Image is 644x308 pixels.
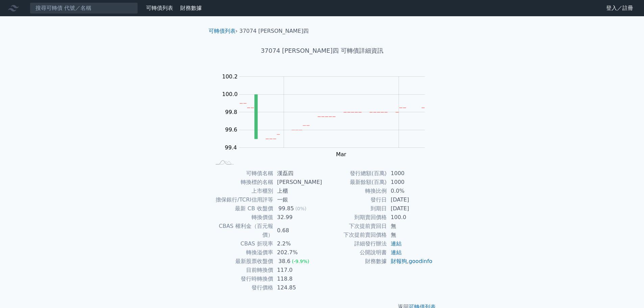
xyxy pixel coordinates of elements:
[225,109,237,115] tspan: 99.8
[322,178,387,187] td: 最新餘額(百萬)
[211,239,273,248] td: CBAS 折現率
[239,27,309,35] li: 37074 [PERSON_NAME]四
[322,195,387,204] td: 發行日
[273,222,322,239] td: 0.68
[322,187,387,195] td: 轉換比例
[211,248,273,257] td: 轉換溢價率
[211,275,273,283] td: 發行時轉換價
[387,257,433,266] td: ,
[292,259,309,264] span: (-9.9%)
[211,178,273,187] td: 轉換標的名稱
[322,257,387,266] td: 財務數據
[322,222,387,231] td: 下次提前賣回日
[391,249,402,256] a: 連結
[211,222,273,239] td: CBAS 權利金（百元報價）
[273,178,322,187] td: [PERSON_NAME]
[322,231,387,239] td: 下次提前賣回價格
[273,169,322,178] td: 漢磊四
[322,213,387,222] td: 到期賣回價格
[209,28,236,34] a: 可轉債列表
[322,248,387,257] td: 公開說明書
[211,187,273,195] td: 上市櫃別
[322,239,387,248] td: 詳細發行辦法
[387,178,433,187] td: 1000
[273,266,322,275] td: 117.0
[222,91,238,97] tspan: 100.0
[387,222,433,231] td: 無
[222,73,238,80] tspan: 100.2
[387,213,433,222] td: 100.0
[273,195,322,204] td: 一銀
[273,283,322,292] td: 124.85
[211,204,273,213] td: 最新 CB 收盤價
[387,195,433,204] td: [DATE]
[180,5,202,11] a: 財務數據
[322,204,387,213] td: 到期日
[273,239,322,248] td: 2.2%
[273,213,322,222] td: 32.99
[387,204,433,213] td: [DATE]
[601,3,639,14] a: 登入／註冊
[273,275,322,283] td: 118.8
[273,248,322,257] td: 202.7%
[211,169,273,178] td: 可轉債名稱
[209,27,238,35] li: ›
[391,258,407,264] a: 財報狗
[391,240,402,247] a: 連結
[211,283,273,292] td: 發行價格
[277,204,295,213] div: 99.85
[387,187,433,195] td: 0.0%
[387,169,433,178] td: 1000
[211,257,273,266] td: 最新股票收盤價
[211,266,273,275] td: 目前轉換價
[277,257,292,266] div: 38.6
[211,213,273,222] td: 轉換價值
[295,206,306,211] span: (0%)
[336,151,347,158] tspan: Mar
[225,126,237,133] tspan: 99.6
[322,169,387,178] td: 發行總額(百萬)
[203,46,441,55] h1: 37074 [PERSON_NAME]四 可轉債詳細資訊
[225,144,237,151] tspan: 99.4
[30,2,138,14] input: 搜尋可轉債 代號／名稱
[409,258,432,264] a: goodinfo
[387,231,433,239] td: 無
[273,187,322,195] td: 上櫃
[211,195,273,204] td: 擔保銀行/TCRI信用評等
[146,5,173,11] a: 可轉債列表
[219,73,435,158] g: Chart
